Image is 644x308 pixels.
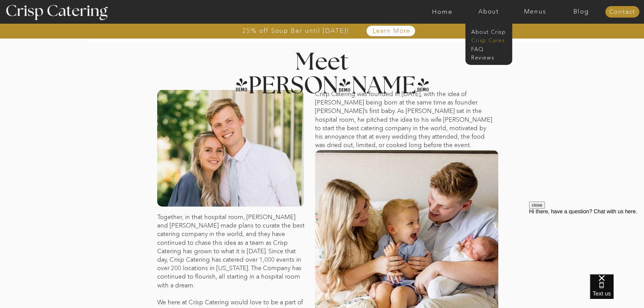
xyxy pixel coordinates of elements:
[315,90,494,150] p: Crisp Catering was founded in [DATE], with the idea of [PERSON_NAME] being born at the same time ...
[218,27,374,34] a: 25% off Soup Bar until [DATE]!
[590,274,644,308] iframe: podium webchat widget bubble
[558,8,604,15] a: Blog
[605,9,639,16] a: Contact
[512,8,558,15] a: Menus
[471,54,505,60] a: Reviews
[157,213,306,305] p: Together, in that hospital room, [PERSON_NAME] and [PERSON_NAME] made plans to curate the best ca...
[419,8,466,15] a: Home
[471,45,505,52] a: faq
[471,28,510,34] a: About Crisp
[235,51,410,77] h2: Meet [PERSON_NAME]
[529,202,644,283] iframe: podium webchat widget prompt
[466,8,512,15] a: About
[357,28,426,34] a: Learn More
[471,37,510,43] a: Crisp Cares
